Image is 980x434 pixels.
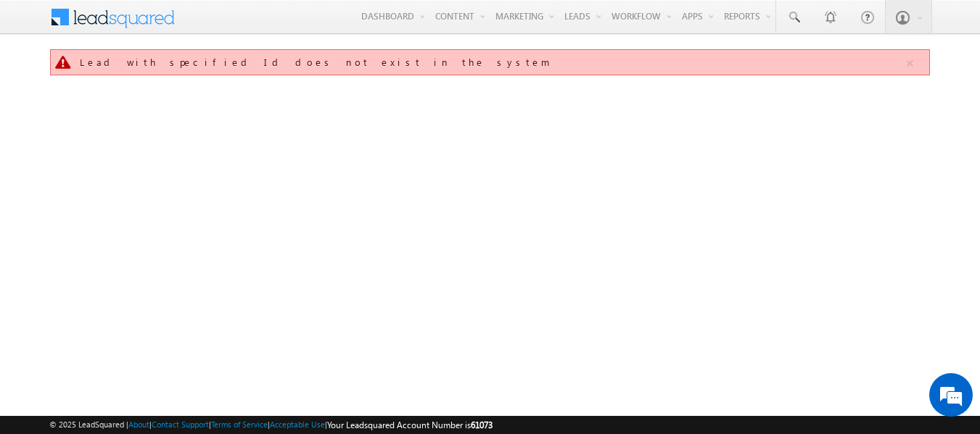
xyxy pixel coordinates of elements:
[211,420,268,429] a: Terms of Service
[270,420,325,429] a: Acceptable Use
[152,420,209,429] a: Contact Support
[471,420,493,430] span: 61073
[49,418,493,432] span: © 2025 LeadSquared | | | | |
[327,420,493,430] span: Your Leadsquared Account Number is
[128,420,149,429] a: About
[80,56,905,69] div: Lead with specified Id does not exist in the system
